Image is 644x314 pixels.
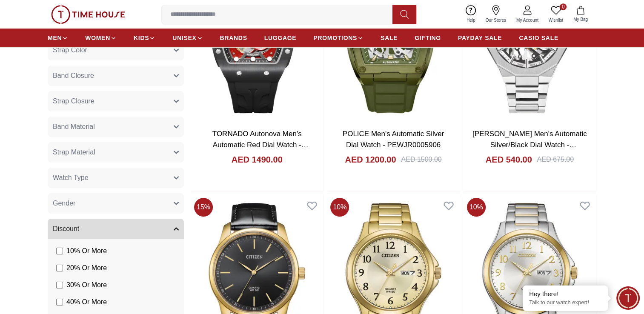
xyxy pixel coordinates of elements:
p: Talk to our watch expert! [529,299,601,306]
button: Discount [48,219,184,239]
span: Gender [53,198,75,208]
a: POLICE Men's Automatic Silver Dial Watch - PEWJR0005906 [343,130,444,149]
button: Band Material [48,117,184,137]
span: KIDS [134,34,149,42]
a: LUGGAGE [264,30,297,46]
span: 10 % [467,198,486,217]
span: UNISEX [172,34,196,42]
div: Chat Widget [616,286,640,310]
img: ... [51,5,125,24]
a: SALE [381,30,398,46]
a: 0Wishlist [544,3,568,25]
a: WOMEN [85,30,117,46]
span: 10 % Or More [66,246,107,256]
a: GIFTING [415,30,441,46]
a: UNISEX [172,30,203,46]
span: BRANDS [220,34,247,42]
a: Help [461,3,481,25]
span: 15 % [194,198,213,217]
span: My Account [513,17,542,23]
span: Discount [53,224,79,234]
span: Strap Material [53,147,95,157]
span: Band Closure [53,71,94,81]
button: Strap Closure [48,91,184,111]
button: My Bag [568,4,593,24]
span: 10 % [330,198,349,217]
a: [PERSON_NAME] Men's Automatic Silver/Black Dial Watch - LC07906.350 [472,130,587,160]
div: Hey there! [529,290,601,298]
input: 30% Or More [56,282,63,288]
h4: AED 1200.00 [345,154,396,166]
span: 30 % Or More [66,280,107,290]
span: Strap Color [53,45,87,55]
span: WOMEN [85,34,110,42]
button: Gender [48,193,184,214]
span: 40 % Or More [66,297,107,307]
span: Our Stores [482,17,509,23]
a: BRANDS [220,30,247,46]
span: LUGGAGE [264,34,297,42]
span: GIFTING [415,34,441,42]
span: SALE [381,34,398,42]
div: AED 675.00 [537,154,574,165]
span: 20 % Or More [66,263,107,273]
span: MEN [48,34,62,42]
div: AED 1500.00 [401,154,441,165]
button: Strap Color [48,40,184,60]
span: Band Material [53,122,95,132]
button: Band Closure [48,66,184,86]
span: Strap Closure [53,96,94,106]
span: CASIO SALE [519,34,558,42]
a: KIDS [134,30,155,46]
h4: AED 1490.00 [232,154,283,166]
span: 0 [560,3,567,10]
span: Watch Type [53,173,89,183]
span: Help [463,17,479,23]
h4: AED 540.00 [486,154,532,166]
span: My Bag [570,16,591,23]
button: Watch Type [48,168,184,188]
a: CASIO SALE [519,30,558,46]
input: 10% Or More [56,248,63,254]
input: 20% Or More [56,265,63,271]
span: Wishlist [545,17,567,23]
a: TORNADO Autonova Men's Automatic Red Dial Watch - T24302-XSBB [212,130,309,160]
a: Our Stores [481,3,511,25]
a: MEN [48,30,68,46]
button: Strap Material [48,142,184,163]
a: PAYDAY SALE [458,30,502,46]
span: PROMOTIONS [313,34,357,42]
a: PROMOTIONS [313,30,364,46]
span: PAYDAY SALE [458,34,502,42]
input: 40% Or More [56,299,63,305]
